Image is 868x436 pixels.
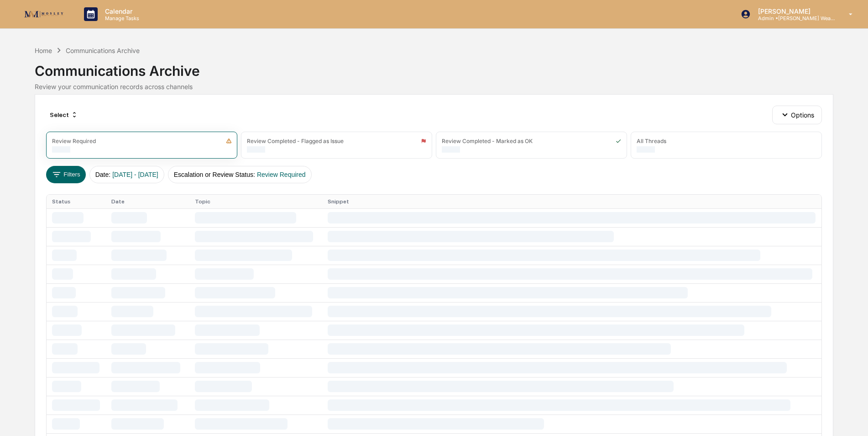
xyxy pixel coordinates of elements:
[168,166,312,183] button: Escalation or Review Status:Review Required
[35,47,52,54] div: Home
[112,171,158,178] span: [DATE] - [DATE]
[616,138,621,144] img: icon
[66,47,140,54] div: Communications Archive
[751,15,836,21] p: Admin • [PERSON_NAME] Wealth
[35,83,833,90] div: Review your communication records across channels
[637,138,666,144] div: All Threads
[46,166,86,183] button: Filters
[751,7,836,15] p: [PERSON_NAME]
[442,138,533,144] div: Review Completed - Marked as OK
[106,195,189,208] th: Date
[772,106,822,124] button: Options
[257,171,306,178] span: Review Required
[247,138,344,144] div: Review Completed - Flagged as Issue
[226,138,232,144] img: icon
[189,195,322,208] th: Topic
[46,107,82,122] div: Select
[47,195,106,208] th: Status
[421,138,426,144] img: icon
[89,166,164,183] button: Date:[DATE] - [DATE]
[52,138,96,144] div: Review Required
[322,195,821,208] th: Snippet
[98,15,144,21] p: Manage Tasks
[22,8,66,20] img: logo
[98,7,144,15] p: Calendar
[35,55,833,79] div: Communications Archive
